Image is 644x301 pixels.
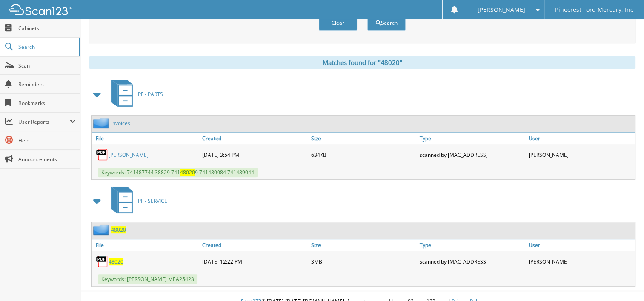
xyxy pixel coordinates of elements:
[319,15,357,31] button: Clear
[89,56,635,69] div: Matches found for "48020"
[93,224,111,235] img: folder2.png
[18,137,76,144] span: Help
[98,168,258,177] span: Keywords: 741487744 38829 741 9 741480084 741489044
[109,258,123,265] a: 48020
[106,184,167,218] a: PF - SERVICE
[18,99,76,107] span: Bookmarks
[309,253,418,270] div: 3MB
[418,239,526,251] a: Type
[309,133,418,144] a: Size
[18,43,74,51] span: Search
[478,7,525,12] span: [PERSON_NAME]
[200,253,309,270] div: [DATE] 12:22 PM
[309,239,418,251] a: Size
[96,148,109,161] img: PDF.png
[18,62,76,69] span: Scan
[200,133,309,144] a: Created
[98,274,197,284] span: Keywords: [PERSON_NAME] MEA25423
[527,133,635,144] a: User
[111,119,130,127] a: Invoices
[18,156,76,163] span: Announcements
[18,81,76,88] span: Reminders
[200,146,309,163] div: [DATE] 3:54 PM
[111,226,126,233] a: 48020
[601,260,644,301] iframe: Chat Widget
[527,146,635,163] div: [PERSON_NAME]
[418,133,526,144] a: Type
[555,7,633,12] span: Pinecrest Ford Mercury, Inc
[18,25,76,32] span: Cabinets
[9,4,72,15] img: scan123-logo-white.svg
[527,239,635,251] a: User
[527,253,635,270] div: [PERSON_NAME]
[418,146,526,163] div: scanned by [MAC_ADDRESS]
[180,169,195,176] span: 48020
[309,146,418,163] div: 634KB
[138,91,163,98] span: PF - PARTS
[138,197,167,204] span: PF - SERVICE
[109,151,149,159] a: [PERSON_NAME]
[418,253,526,270] div: scanned by [MAC_ADDRESS]
[200,239,309,251] a: Created
[92,133,200,144] a: File
[367,15,406,31] button: Search
[18,118,70,125] span: User Reports
[93,118,111,128] img: folder2.png
[96,255,109,268] img: PDF.png
[92,239,200,251] a: File
[106,77,163,111] a: PF - PARTS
